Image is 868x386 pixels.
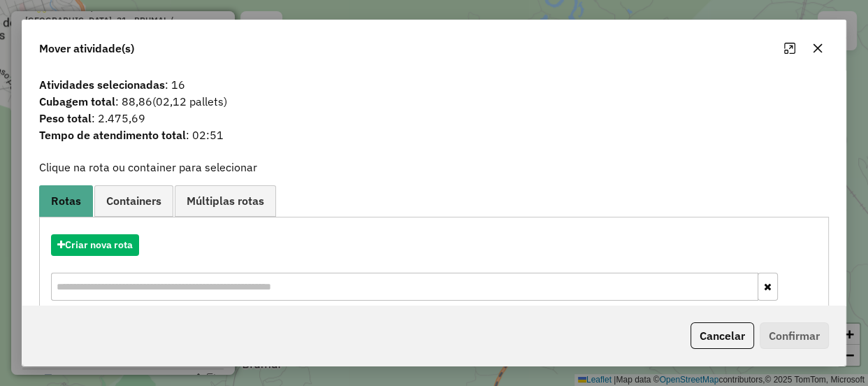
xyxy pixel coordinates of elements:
span: Rotas [51,195,81,206]
button: Criar nova rota [51,234,139,256]
button: Maximize [779,37,801,59]
button: Cancelar [690,322,754,349]
span: (02,12 pallets) [152,94,227,108]
span: : 02:51 [31,127,837,143]
span: Múltiplas rotas [187,195,264,206]
span: : 88,86 [31,93,837,110]
strong: Tempo de atendimento total [39,128,186,142]
strong: Cubagem total [39,94,115,108]
label: Clique na rota ou container para selecionar [39,159,257,176]
span: : 16 [31,76,837,93]
strong: Atividades selecionadas [39,78,165,92]
span: : 2.475,69 [31,110,837,127]
span: Containers [106,195,161,206]
span: Mover atividade(s) [39,40,134,57]
strong: Peso total [39,111,92,125]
